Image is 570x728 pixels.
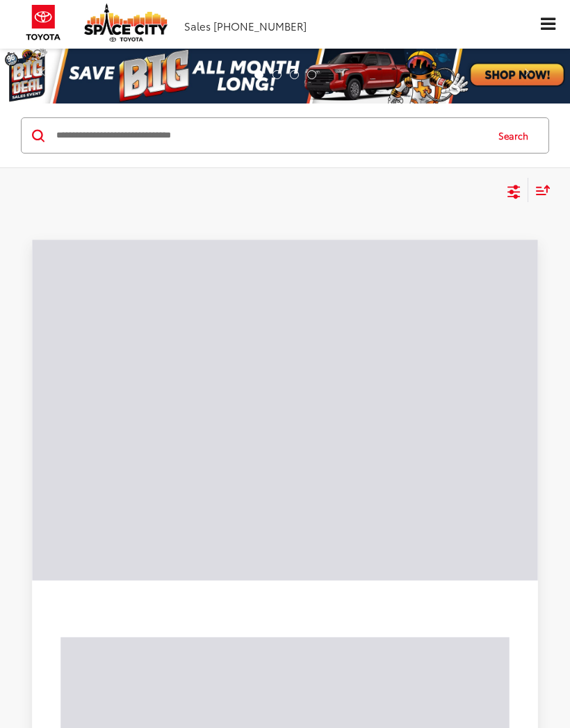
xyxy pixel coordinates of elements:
[213,18,307,33] span: [PHONE_NUMBER]
[528,178,551,202] button: Select sort value
[505,180,523,201] button: Select filters
[84,3,168,42] img: Space City Toyota
[55,119,485,152] input: Search by Make, Model, or Keyword
[485,118,548,153] button: Search
[184,18,211,33] span: Sales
